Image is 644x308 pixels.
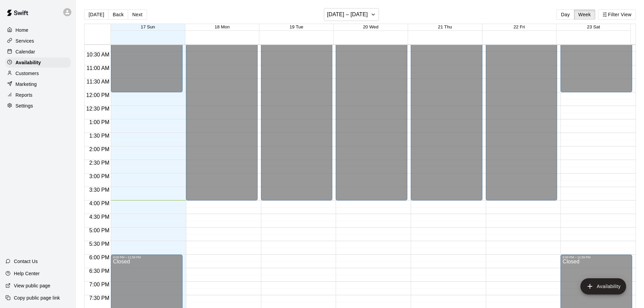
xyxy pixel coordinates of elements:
[88,133,111,139] span: 1:30 PM
[108,9,128,20] button: Back
[88,119,111,125] span: 1:00 PM
[580,278,626,294] button: add
[14,294,60,301] p: Copy public page link
[324,8,379,21] button: [DATE] – [DATE]
[215,24,230,29] button: 18 Mon
[5,68,71,78] a: Customers
[16,48,35,55] p: Calendar
[85,65,111,71] span: 11:00 AM
[5,101,71,111] a: Settings
[88,282,111,287] span: 7:00 PM
[88,295,111,301] span: 7:30 PM
[84,9,109,20] button: [DATE]
[327,10,368,19] h6: [DATE] – [DATE]
[14,270,40,277] p: Help Center
[16,92,32,98] p: Reports
[5,47,71,57] a: Calendar
[574,9,595,20] button: Week
[88,187,111,193] span: 3:30 PM
[88,214,111,220] span: 4:30 PM
[16,38,34,44] p: Services
[88,200,111,206] span: 4:00 PM
[88,268,111,274] span: 6:30 PM
[88,228,111,233] span: 5:00 PM
[113,256,181,259] div: 6:00 PM – 11:59 PM
[5,90,71,100] a: Reports
[16,59,41,66] p: Availability
[438,24,452,29] button: 21 Thu
[85,52,111,57] span: 10:30 AM
[363,24,379,29] button: 20 Wed
[598,9,636,20] button: Filter View
[14,282,50,289] p: View public page
[556,9,574,20] button: Day
[16,27,28,33] p: Home
[128,9,147,20] button: Next
[14,258,38,265] p: Contact Us
[16,102,33,109] p: Settings
[5,79,71,89] a: Marketing
[16,70,39,77] p: Customers
[563,256,630,259] div: 6:00 PM – 11:59 PM
[88,173,111,179] span: 3:00 PM
[5,36,71,46] a: Services
[88,241,111,247] span: 5:30 PM
[85,79,111,85] span: 11:30 AM
[5,57,71,68] a: Availability
[88,255,111,260] span: 6:00 PM
[289,24,303,29] button: 19 Tue
[85,92,111,98] span: 12:00 PM
[514,24,525,29] button: 22 Fri
[88,146,111,152] span: 2:00 PM
[16,81,37,88] p: Marketing
[88,160,111,166] span: 2:30 PM
[141,24,155,29] button: 17 Sun
[5,25,71,35] a: Home
[85,106,111,112] span: 12:30 PM
[587,24,600,29] button: 23 Sat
